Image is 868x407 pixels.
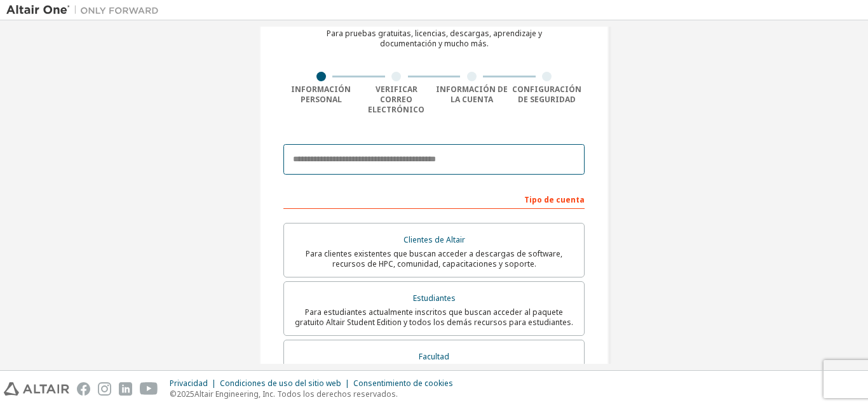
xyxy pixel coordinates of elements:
[380,38,489,49] font: documentación y mucho más.
[295,307,573,328] font: Para estudiantes actualmente inscritos que buscan acceder al paquete gratuito Altair Student Edit...
[77,382,90,396] img: facebook.svg
[177,389,194,399] font: 2025
[6,4,165,17] img: Altair Uno
[436,84,508,105] font: Información de la cuenta
[353,378,453,389] font: Consentimiento de cookies
[403,234,465,245] font: Clientes de Altair
[512,84,581,105] font: Configuración de seguridad
[140,382,158,396] img: youtube.svg
[170,389,177,399] font: ©
[4,382,69,396] img: altair_logo.svg
[194,389,398,399] font: Altair Engineering, Inc. Todos los derechos reservados.
[524,194,585,205] font: Tipo de cuenta
[327,28,542,39] font: Para pruebas gratuitas, licencias, descargas, aprendizaje y
[419,351,449,362] font: Facultad
[98,382,111,396] img: instagram.svg
[413,293,456,304] font: Estudiantes
[220,378,341,389] font: Condiciones de uso del sitio web
[368,84,424,115] font: Verificar correo electrónico
[306,248,562,269] font: Para clientes existentes que buscan acceder a descargas de software, recursos de HPC, comunidad, ...
[170,378,208,389] font: Privacidad
[119,382,132,396] img: linkedin.svg
[291,84,351,105] font: Información personal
